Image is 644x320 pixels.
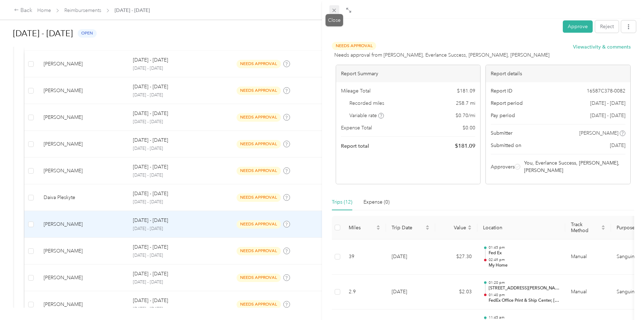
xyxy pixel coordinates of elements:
[332,198,352,206] div: Trips (12)
[601,224,605,228] span: caret-up
[468,224,472,228] span: caret-up
[491,87,513,95] span: Report ID
[386,239,435,275] td: [DATE]
[573,43,631,51] button: Viewactivity & comments
[587,87,625,95] span: 16587C378-0082
[489,297,560,304] p: FedEx Office Print & Ship Center, [STREET_ADDRESS][PERSON_NAME][PERSON_NAME]
[571,222,600,233] span: Track Method
[524,159,624,174] span: You, Everlance Success, [PERSON_NAME], [PERSON_NAME]
[435,239,477,275] td: $27.30
[563,20,593,33] button: Approve
[441,225,466,231] span: Value
[376,224,380,228] span: caret-up
[491,142,521,149] span: Submitted on
[590,100,625,107] span: [DATE] - [DATE]
[457,87,475,95] span: $ 181.09
[341,87,371,95] span: Mileage Total
[610,142,625,149] span: [DATE]
[601,227,605,231] span: caret-down
[435,216,477,239] th: Value
[326,14,343,26] div: Close
[455,142,475,150] span: $ 181.09
[595,20,619,33] button: Reject
[489,285,560,292] p: [STREET_ADDRESS][PERSON_NAME]
[491,163,515,171] span: Approvers
[343,275,386,310] td: 2.9
[349,112,384,119] span: Variable rate
[341,124,372,132] span: Expense Total
[489,280,560,285] p: 01:20 pm
[489,250,560,256] p: Fed Ex
[491,112,515,119] span: Pay period
[491,100,523,107] span: Report period
[579,129,618,137] span: [PERSON_NAME]
[341,142,369,150] span: Report total
[590,112,625,119] span: [DATE] - [DATE]
[334,51,549,59] span: Needs approval from [PERSON_NAME], Everlance Success, [PERSON_NAME], [PERSON_NAME]
[489,315,560,320] p: 11:45 am
[392,225,424,231] span: Trip Date
[477,216,565,239] th: Location
[463,124,475,132] span: $ 0.00
[489,262,560,269] p: My Home
[456,100,475,107] span: 258.7 mi
[376,227,380,231] span: caret-down
[489,257,560,262] p: 02:49 pm
[343,216,386,239] th: Miles
[565,275,611,310] td: Manual
[565,239,611,275] td: Manual
[349,225,375,231] span: Miles
[425,224,430,228] span: caret-up
[486,65,630,82] div: Report details
[605,281,644,320] iframe: Everlance-gr Chat Button Frame
[386,216,435,239] th: Trip Date
[435,275,477,310] td: $2.03
[425,227,430,231] span: caret-down
[468,227,472,231] span: caret-down
[489,245,560,250] p: 01:45 pm
[386,275,435,310] td: [DATE]
[491,129,513,137] span: Submitter
[332,42,376,50] span: Needs Approval
[489,293,560,297] p: 01:40 pm
[565,216,611,239] th: Track Method
[349,100,384,107] span: Recorded miles
[343,239,386,275] td: 39
[336,65,481,82] div: Report Summary
[456,112,475,119] span: $ 0.70 / mi
[363,198,389,206] div: Expense (0)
